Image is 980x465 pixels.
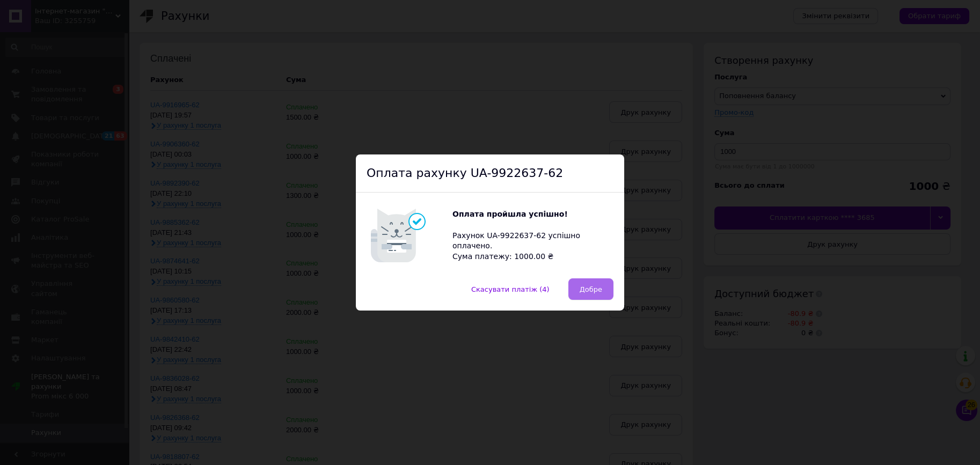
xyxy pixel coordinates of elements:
div: Рахунок UA-9922637-62 успішно оплачено. Сума платежу: 1000.00 ₴ [452,209,613,262]
div: Оплата рахунку UA-9922637-62 [356,154,624,193]
button: Скасувати платіж (4) [460,278,561,300]
b: Оплата пройшла успішно! [452,210,568,218]
span: Добре [580,285,602,293]
button: Добре [568,278,613,300]
span: Скасувати платіж (4) [471,285,550,293]
img: Котик говорить Оплата пройшла успішно! [367,203,452,268]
